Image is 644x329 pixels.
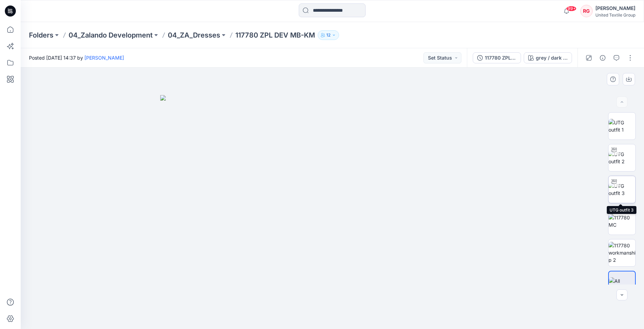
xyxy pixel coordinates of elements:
[235,30,315,40] p: 117780 ZPL DEV MB-KM
[168,30,220,40] a: 04_ZA_Dresses
[609,119,635,133] img: UTG outfit 1
[595,12,635,18] div: United Textile Group
[580,5,593,17] div: RG
[29,30,53,40] a: Folders
[597,52,608,63] button: Details
[566,6,576,11] span: 99+
[69,30,153,40] a: 04_Zalando Development
[318,30,339,40] button: 12
[29,54,124,61] span: Posted [DATE] 14:37 by
[609,182,635,197] img: UTG outfit 3
[473,52,521,63] button: 117780 ZPL 2DEV MB-KM
[595,4,635,12] div: [PERSON_NAME]
[524,52,572,63] button: grey / dark grey
[84,55,124,61] a: [PERSON_NAME]
[609,151,635,165] img: UTG outfit 2
[609,277,635,292] img: All colorways
[609,214,635,228] img: 117780 MC
[536,54,568,62] div: grey / dark grey
[326,31,330,39] p: 12
[485,54,517,62] div: 117780 ZPL 2DEV MB-KM
[609,242,635,264] img: 117780 workmanship 2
